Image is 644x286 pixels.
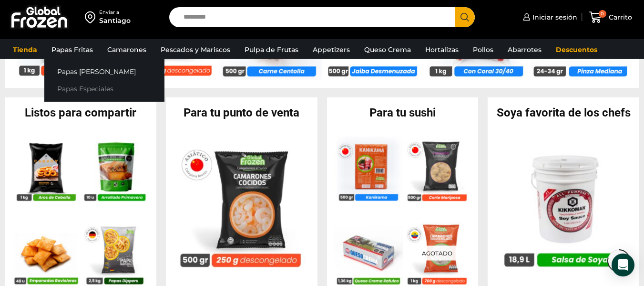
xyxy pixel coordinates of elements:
[587,6,634,29] a: 0 Carrito
[240,41,303,59] a: Pulpa de Frutas
[359,41,416,59] a: Queso Crema
[468,41,498,59] a: Pollos
[415,246,459,261] p: Agotado
[420,41,463,59] a: Hortalizas
[44,63,164,80] a: Papas [PERSON_NAME]
[327,107,479,118] h2: Para tu sushi
[99,9,131,16] div: Enviar a
[5,107,156,118] h2: Listos para compartir
[308,41,355,59] a: Appetizers
[156,41,235,59] a: Pescados y Mariscos
[612,254,634,276] div: Open Intercom Messenger
[503,41,546,59] a: Abarrotes
[551,41,602,59] a: Descuentos
[606,12,632,22] span: Carrito
[488,107,639,118] h2: Soya favorita de los chefs
[521,8,577,27] a: Iniciar sesión
[102,41,151,59] a: Camarones
[44,80,164,98] a: Papas Especiales
[47,41,98,59] a: Papas Fritas
[455,7,475,27] button: Search button
[8,41,42,59] a: Tienda
[166,107,317,118] h2: Para tu punto de venta
[599,10,606,18] span: 0
[530,12,577,22] span: Iniciar sesión
[99,16,131,25] div: Santiago
[85,9,99,25] img: address-field-icon.svg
